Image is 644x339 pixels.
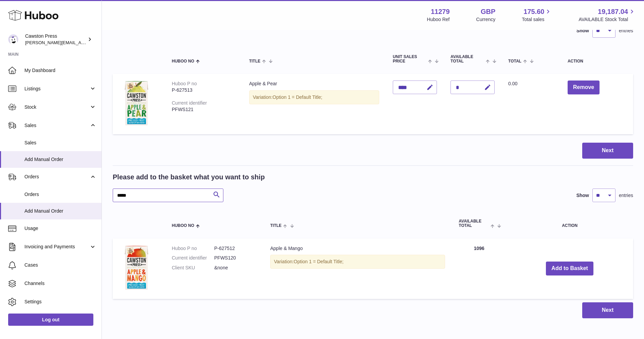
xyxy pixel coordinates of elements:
img: thomas.carson@cawstonpress.com [8,34,18,44]
span: Title [270,224,281,228]
span: Stock [24,104,89,110]
span: Huboo no [172,59,194,64]
span: My Dashboard [24,67,96,74]
div: Variation: [249,90,379,104]
img: Apple & Mango [119,245,153,290]
span: Add Manual Order [24,208,96,214]
span: Orders [24,191,96,198]
span: Orders [24,174,89,180]
span: [PERSON_NAME][EMAIL_ADDRESS][PERSON_NAME][DOMAIN_NAME] [25,40,172,45]
button: Next [582,143,633,159]
td: Apple & Pear [242,74,386,134]
span: Cases [24,262,96,268]
span: Usage [24,225,96,232]
span: 0.00 [508,81,517,86]
span: Sales [24,122,89,129]
span: Channels [24,280,96,287]
dt: Huboo P no [172,245,214,252]
div: Cawston Press [25,33,86,46]
div: P-627513 [172,87,236,93]
dd: &none [214,265,257,271]
span: entries [619,28,633,34]
div: Huboo Ref [427,16,450,23]
span: Total sales [522,16,552,23]
div: Currency [476,16,496,23]
img: Apple & Pear [119,81,153,126]
span: Option 1 = Default Title; [294,259,344,264]
span: Option 1 = Default Title; [273,94,323,100]
a: 175.60 Total sales [522,7,552,23]
span: Listings [24,86,89,92]
strong: 11279 [431,7,450,16]
a: 19,187.04 AVAILABLE Stock Total [578,7,636,23]
td: 1096 [452,238,506,299]
dt: Client SKU [172,265,214,271]
a: Log out [8,314,93,326]
td: Apple & Mango [263,238,452,299]
span: Total [508,59,521,64]
div: Variation: [270,255,445,269]
button: Add to Basket [546,262,593,275]
div: Huboo P no [172,81,197,86]
span: Unit Sales Price [393,55,426,64]
h2: Please add to the basket what you want to ship [113,173,265,182]
span: 19,187.04 [598,7,628,16]
dt: Current identifier [172,255,214,261]
strong: GBP [481,7,495,16]
span: 175.60 [523,7,544,16]
div: Action [568,59,626,64]
dd: P-627512 [214,245,257,252]
span: Add Manual Order [24,156,96,163]
span: Sales [24,140,96,146]
button: Next [582,302,633,318]
span: Invoicing and Payments [24,244,89,250]
div: PFWS121 [172,106,236,113]
span: Settings [24,299,96,305]
span: Title [249,59,260,64]
th: Action [506,212,633,235]
span: AVAILABLE Stock Total [578,16,636,23]
span: AVAILABLE Total [450,55,484,64]
span: entries [619,192,633,199]
div: Current identifier [172,100,207,106]
span: Huboo no [172,224,194,228]
label: Show [576,28,589,34]
button: Remove [568,81,600,94]
span: AVAILABLE Total [459,219,489,228]
dd: PFWS120 [214,255,257,261]
label: Show [576,192,589,199]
